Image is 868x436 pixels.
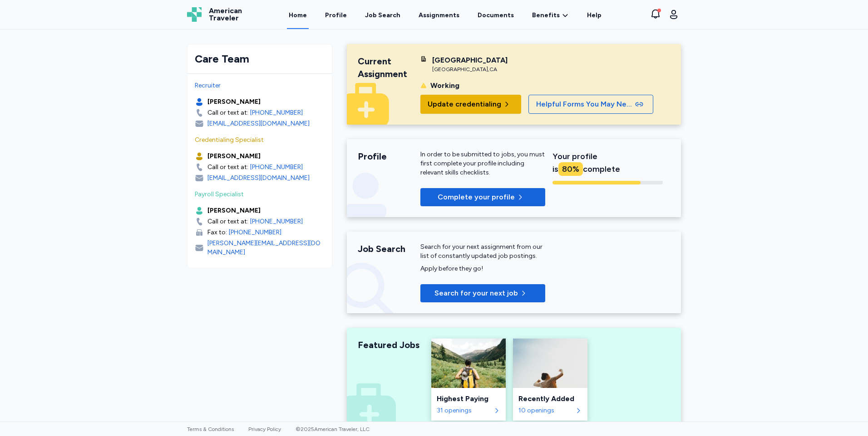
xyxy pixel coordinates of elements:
div: 31 openings [437,406,491,415]
span: Update credentialing [428,99,501,110]
a: [PHONE_NUMBER] [250,108,303,117]
span: Search for your next job [434,288,518,299]
p: Complete your profile [438,192,515,203]
div: [PERSON_NAME] [207,152,261,161]
div: Job Search [365,11,400,20]
div: [EMAIL_ADDRESS][DOMAIN_NAME] [207,174,310,183]
a: Home [287,1,309,29]
div: Job Search [358,242,420,255]
a: Privacy Policy [248,426,281,432]
div: Highest Paying [437,393,500,404]
span: Helpful Forms You May Need [536,99,633,110]
div: [GEOGRAPHIC_DATA] [432,55,508,66]
div: Payroll Specialist [195,190,325,199]
button: Update credentialing [420,95,521,114]
div: [EMAIL_ADDRESS][DOMAIN_NAME] [207,119,310,128]
div: 10 openings [518,406,573,415]
a: Highest PayingHighest Paying31 openings [431,339,506,421]
button: Search for your next job [420,284,545,302]
div: Search for your next assignment from our list of constantly updated job postings. [420,242,545,261]
div: [PERSON_NAME] [207,97,261,107]
div: [GEOGRAPHIC_DATA] , CA [432,66,508,73]
div: Call or text at: [207,108,248,117]
div: Care Team [195,52,325,66]
img: Logo [187,7,202,22]
p: In order to be submitted to jobs, you must first complete your profile including relevant skills ... [420,150,545,177]
a: [PHONE_NUMBER] [250,217,303,226]
div: 80 % [558,162,583,176]
div: Profile [358,150,420,163]
a: Recently AddedRecently Added10 openings [513,339,587,421]
span: Benefits [532,11,560,20]
div: Working [430,80,459,91]
button: Helpful Forms You May Need [528,95,653,114]
a: Terms & Conditions [187,426,234,432]
div: Apply before they go! [420,264,545,273]
div: [PERSON_NAME] [207,206,261,215]
img: Highest Paying [431,339,506,388]
div: Recently Added [518,393,582,404]
img: Recently Added [513,339,587,388]
button: Complete your profile [420,188,545,206]
span: © 2025 American Traveler, LLC [296,426,370,432]
div: Call or text at: [207,217,248,226]
div: Call or text at: [207,163,248,172]
div: [PERSON_NAME][EMAIL_ADDRESS][DOMAIN_NAME] [207,239,325,257]
div: Featured Jobs [358,339,420,351]
div: Your profile is complete [552,150,663,175]
div: Current Assignment [358,55,420,80]
div: Fax to: [207,228,227,237]
a: [PHONE_NUMBER] [250,163,303,172]
a: Benefits [532,11,569,20]
a: [PHONE_NUMBER] [229,228,281,237]
div: Credentialing Specialist [195,136,325,145]
span: American Traveler [209,7,242,22]
div: Recruiter [195,81,325,90]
